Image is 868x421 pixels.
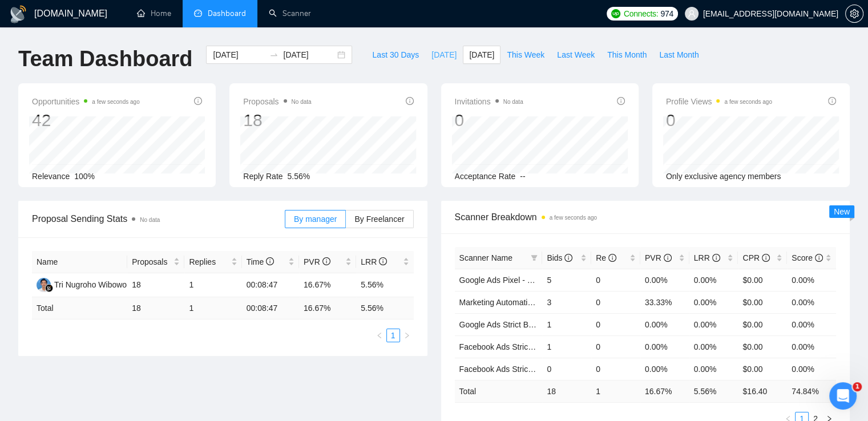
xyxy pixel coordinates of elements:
[431,48,457,61] span: [DATE]
[242,297,299,319] td: 00:08:47
[127,273,184,297] td: 18
[503,99,523,105] span: No data
[601,46,653,64] button: This Month
[591,313,640,335] td: 0
[689,380,738,402] td: 5.56 %
[815,254,823,262] span: info-circle
[184,297,241,319] td: 1
[455,210,837,224] span: Scanner Breakdown
[455,110,523,131] div: 0
[386,329,400,342] li: 1
[828,97,836,105] span: info-circle
[528,249,540,266] span: filter
[664,254,672,262] span: info-circle
[712,254,720,262] span: info-circle
[243,110,311,131] div: 18
[591,291,640,313] td: 0
[688,10,696,18] span: user
[591,380,640,402] td: 1
[564,254,572,262] span: info-circle
[403,332,410,339] span: right
[542,358,591,380] td: 0
[689,269,738,291] td: 0.00%
[542,269,591,291] td: 5
[459,298,609,307] a: Marketing Automation - [PERSON_NAME]
[376,332,383,339] span: left
[617,97,625,105] span: info-circle
[184,251,241,273] th: Replies
[738,291,787,313] td: $0.00
[455,172,516,181] span: Acceptance Rate
[792,253,822,262] span: Score
[640,291,689,313] td: 33.33%
[689,335,738,358] td: 0.00%
[74,172,95,181] span: 100%
[425,46,463,64] button: [DATE]
[762,254,770,262] span: info-circle
[356,273,413,297] td: 5.56%
[591,335,640,358] td: 0
[607,48,647,61] span: This Month
[689,313,738,335] td: 0.00%
[37,278,51,292] img: TN
[542,380,591,402] td: 18
[507,48,544,61] span: This Week
[738,358,787,380] td: $0.00
[608,254,616,262] span: info-circle
[542,313,591,335] td: 1
[640,313,689,335] td: 0.00%
[356,297,413,319] td: 5.56 %
[660,7,673,20] span: 974
[542,291,591,313] td: 3
[845,5,863,23] button: setting
[455,95,523,108] span: Invitations
[557,48,595,61] span: Last Week
[666,172,781,181] span: Only exclusive agency members
[551,46,601,64] button: Last Week
[266,257,274,265] span: info-circle
[269,50,278,59] span: swap-right
[547,253,572,262] span: Bids
[591,358,640,380] td: 0
[550,214,597,221] time: a few seconds ago
[247,257,274,266] span: Time
[742,253,769,262] span: CPR
[459,253,512,262] span: Scanner Name
[653,46,705,64] button: Last Month
[591,269,640,291] td: 0
[372,48,419,61] span: Last 30 Days
[694,253,720,262] span: LRR
[37,280,127,289] a: TNTri Nugroho Wibowo
[787,269,836,291] td: 0.00%
[689,358,738,380] td: 0.00%
[127,297,184,319] td: 18
[459,276,639,285] a: Google Ads Pixel - setup, troubleshooting, tracking
[32,110,140,131] div: 42
[738,313,787,335] td: $0.00
[140,217,160,223] span: No data
[787,291,836,313] td: 0.00%
[787,358,836,380] td: 0.00%
[127,251,184,273] th: Proposals
[54,278,127,291] div: Tri Nugroho Wibowo
[213,48,265,61] input: Start date
[299,297,356,319] td: 16.67 %
[189,256,228,268] span: Replies
[361,257,387,266] span: LRR
[379,257,387,265] span: info-circle
[294,214,337,224] span: By manager
[137,9,171,18] a: homeHome
[373,329,386,342] button: left
[32,212,285,226] span: Proposal Sending Stats
[208,9,246,18] span: Dashboard
[787,313,836,335] td: 0.00%
[738,380,787,402] td: $ 16.40
[640,380,689,402] td: 16.67 %
[829,382,857,410] iframe: Intercom live chat
[640,358,689,380] td: 0.00%
[32,95,140,108] span: Opportunities
[459,342,575,351] a: Facebook Ads Strict Budget - V2
[834,207,850,216] span: New
[243,95,311,108] span: Proposals
[366,46,425,64] button: Last 30 Days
